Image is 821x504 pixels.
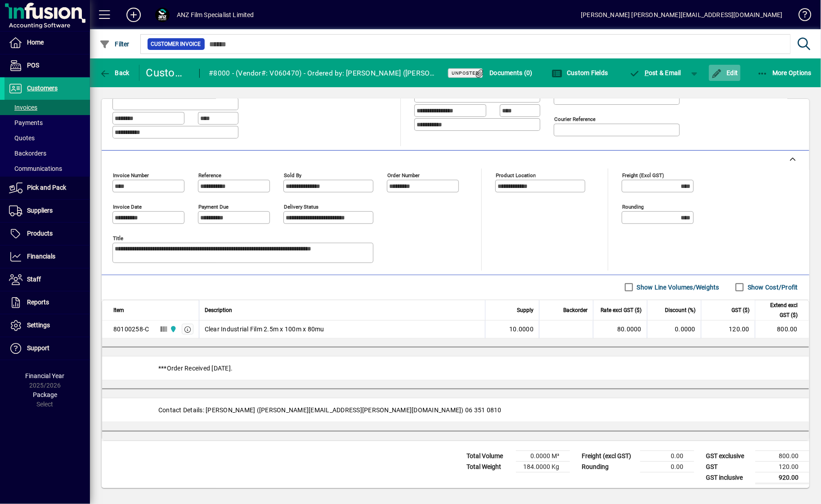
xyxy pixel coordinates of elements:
[665,305,695,315] span: Discount (%)
[26,372,65,379] span: Financial Year
[27,62,39,69] span: POS
[113,305,124,315] span: Item
[755,65,814,81] button: More Options
[4,100,90,115] a: Invoices
[4,200,90,222] a: Suppliers
[99,69,130,76] span: Back
[755,472,809,483] td: 920.00
[4,161,90,176] a: Communications
[640,461,694,472] td: 0.00
[167,324,178,334] span: AKL Warehouse
[629,69,682,76] span: ost & Email
[647,321,701,339] td: 0.0000
[119,7,148,23] button: Add
[701,321,755,339] td: 120.00
[755,461,809,472] td: 120.00
[198,203,229,210] mat-label: Payment due
[113,172,149,178] mat-label: Invoice number
[635,283,719,292] label: Show Line Volumes/Weights
[625,65,686,81] button: Post & Email
[9,165,62,172] span: Communications
[549,65,610,81] button: Custom Fields
[496,172,536,178] mat-label: Product location
[4,268,90,291] a: Staff
[27,253,55,260] span: Financials
[701,472,755,483] td: GST inclusive
[577,461,640,472] td: Rounding
[205,325,324,334] span: Clear Industrial Film 2.5m x 100m x 80mu
[27,344,49,352] span: Support
[113,235,123,241] mat-label: Title
[198,172,221,178] mat-label: Reference
[4,54,90,77] a: POS
[177,8,254,22] div: ANZ Film Specialist Limited
[9,150,46,157] span: Backorders
[4,130,90,146] a: Quotes
[601,305,642,315] span: Rate excl GST ($)
[4,245,90,268] a: Financials
[9,119,43,126] span: Payments
[645,69,649,76] span: P
[151,40,201,49] span: Customer Invoice
[761,300,798,320] span: Extend excl GST ($)
[701,450,755,461] td: GST exclusive
[552,69,608,76] span: Custom Fields
[113,203,142,210] mat-label: Invoice date
[746,283,798,292] label: Show Cost/Profit
[472,65,535,81] button: Documents (0)
[113,325,149,334] div: 80100258-C
[27,230,53,237] span: Products
[757,69,812,76] span: More Options
[599,325,642,334] div: 80.0000
[554,116,596,122] mat-label: Courier Reference
[4,146,90,161] a: Backorders
[4,291,90,314] a: Reports
[474,69,533,76] span: Documents (0)
[27,276,41,283] span: Staff
[640,450,694,461] td: 0.00
[102,357,809,380] div: ***Order Received [DATE].
[517,305,534,315] span: Supply
[4,223,90,245] a: Products
[563,305,588,315] span: Backorder
[711,69,738,76] span: Edit
[90,65,139,81] app-page-header-button: Back
[581,8,783,22] div: [PERSON_NAME] [PERSON_NAME][EMAIL_ADDRESS][DOMAIN_NAME]
[27,39,44,46] span: Home
[755,450,809,461] td: 800.00
[4,314,90,337] a: Settings
[27,321,50,329] span: Settings
[99,40,130,48] span: Filter
[148,7,177,23] button: Profile
[516,461,570,472] td: 184.0000 Kg
[27,207,53,214] span: Suppliers
[9,134,35,142] span: Quotes
[9,104,37,111] span: Invoices
[509,325,534,334] span: 10.0000
[516,450,570,461] td: 0.0000 M³
[462,450,516,461] td: Total Volume
[146,66,191,80] div: Customer Invoice
[622,172,664,178] mat-label: Freight (excl GST)
[4,31,90,54] a: Home
[102,398,809,422] div: Contact Details: [PERSON_NAME] ([PERSON_NAME][EMAIL_ADDRESS][PERSON_NAME][DOMAIN_NAME]) 06 351 0810
[27,85,58,92] span: Customers
[27,184,66,191] span: Pick and Pack
[4,177,90,199] a: Pick and Pack
[4,337,90,360] a: Support
[709,65,740,81] button: Edit
[622,203,644,210] mat-label: Rounding
[387,172,420,178] mat-label: Order number
[284,203,319,210] mat-label: Delivery status
[577,450,640,461] td: Freight (excl GST)
[97,36,132,52] button: Filter
[792,2,810,31] a: Knowledge Base
[462,461,516,472] td: Total Weight
[701,461,755,472] td: GST
[284,172,301,178] mat-label: Sold by
[731,305,749,315] span: GST ($)
[755,321,809,339] td: 800.00
[97,65,132,81] button: Back
[27,299,49,306] span: Reports
[33,391,57,398] span: Package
